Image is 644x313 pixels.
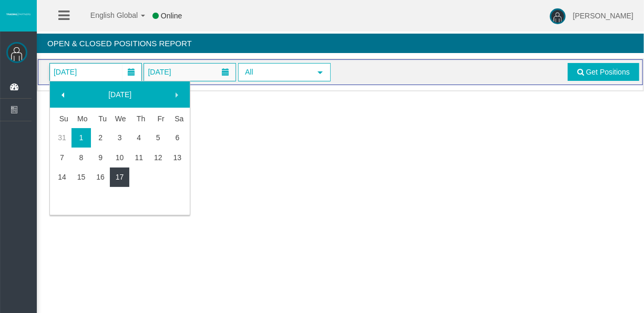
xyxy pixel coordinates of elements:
img: user-image [550,8,566,24]
a: 12 [149,148,168,167]
a: 3 [110,128,129,147]
span: [DATE] [145,65,174,79]
span: Get Positions [586,68,630,76]
td: Current focused date is Monday, September 01, 2025 [71,128,91,148]
h4: Open & Closed Positions Report [37,34,644,53]
img: logo.svg [5,12,32,16]
a: 8 [71,148,91,167]
a: 6 [168,128,187,147]
a: 17 [110,168,129,186]
span: All [239,64,311,80]
span: [DATE] [50,65,80,79]
a: 16 [91,168,110,186]
a: 2 [91,128,110,147]
th: Friday [149,109,168,128]
th: Sunday [53,109,72,128]
th: Monday [71,109,91,128]
a: 14 [53,168,72,186]
span: English Global [77,11,138,19]
span: [PERSON_NAME] [573,12,633,20]
a: 1 [71,128,91,147]
a: 5 [149,128,168,147]
a: 9 [91,148,110,167]
th: Saturday [168,109,187,128]
a: 13 [168,148,187,167]
th: Wednesday [110,109,129,128]
a: 31 [53,128,72,147]
a: 10 [110,148,129,167]
a: 4 [129,128,149,147]
span: Online [161,12,182,20]
th: Thursday [129,109,149,128]
a: 15 [71,168,91,186]
a: 7 [53,148,72,167]
a: [DATE] [75,85,165,104]
a: 11 [129,148,149,167]
th: Tuesday [91,109,110,128]
span: select [316,68,324,77]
